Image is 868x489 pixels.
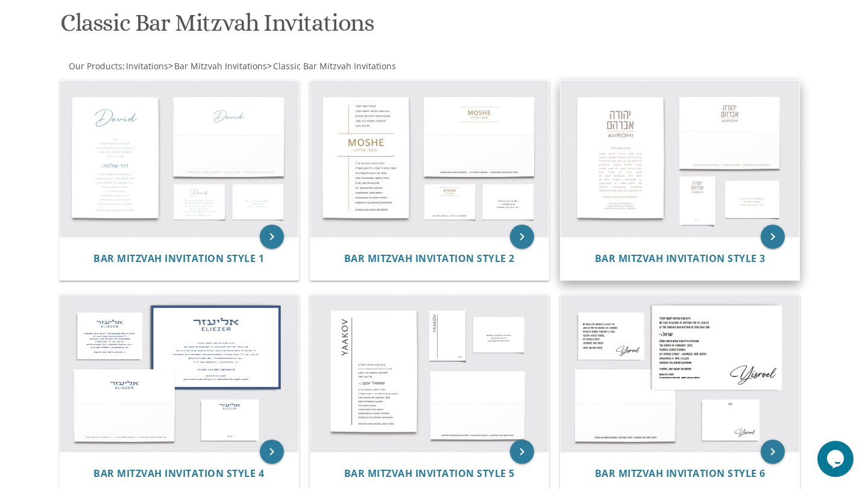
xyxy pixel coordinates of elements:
[561,295,799,452] img: Bar Mitzvah Invitation Style 6
[60,10,552,45] h1: Classic Bar Mitzvah Invitations
[260,225,284,249] a: keyboard_arrow_right
[60,295,298,452] img: Bar Mitzvah Invitation Style 4
[93,253,264,264] a: Bar Mitzvah Invitation Style 1
[510,225,534,249] a: keyboard_arrow_right
[761,225,785,249] a: keyboard_arrow_right
[344,467,515,480] span: Bar Mitzvah Invitation Style 5
[168,60,267,72] span: >
[267,60,396,72] span: >
[273,60,396,72] span: Classic Bar Mitzvah Invitations
[272,60,396,72] a: Classic Bar Mitzvah Invitations
[58,60,435,72] div: :
[60,81,298,237] img: Bar Mitzvah Invitation Style 1
[595,253,766,264] a: Bar Mitzvah Invitation Style 3
[344,252,515,265] span: Bar Mitzvah Invitation Style 2
[93,467,264,480] span: Bar Mitzvah Invitation Style 4
[93,468,264,479] a: Bar Mitzvah Invitation Style 4
[310,295,549,452] img: Bar Mitzvah Invitation Style 5
[595,467,766,480] span: Bar Mitzvah Invitation Style 6
[173,60,267,72] a: Bar Mitzvah Invitations
[344,468,515,479] a: Bar Mitzvah Invitation Style 5
[174,60,267,72] span: Bar Mitzvah Invitations
[260,440,284,464] a: keyboard_arrow_right
[310,81,549,237] img: Bar Mitzvah Invitation Style 2
[68,60,122,72] a: Our Products
[344,253,515,264] a: Bar Mitzvah Invitation Style 2
[595,252,766,265] span: Bar Mitzvah Invitation Style 3
[125,60,168,72] a: Invitations
[595,468,766,479] a: Bar Mitzvah Invitation Style 6
[93,252,264,265] span: Bar Mitzvah Invitation Style 1
[761,440,785,464] a: keyboard_arrow_right
[561,81,799,237] img: Bar Mitzvah Invitation Style 3
[817,441,856,477] iframe: chat widget
[126,60,168,72] span: Invitations
[510,440,534,464] a: keyboard_arrow_right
